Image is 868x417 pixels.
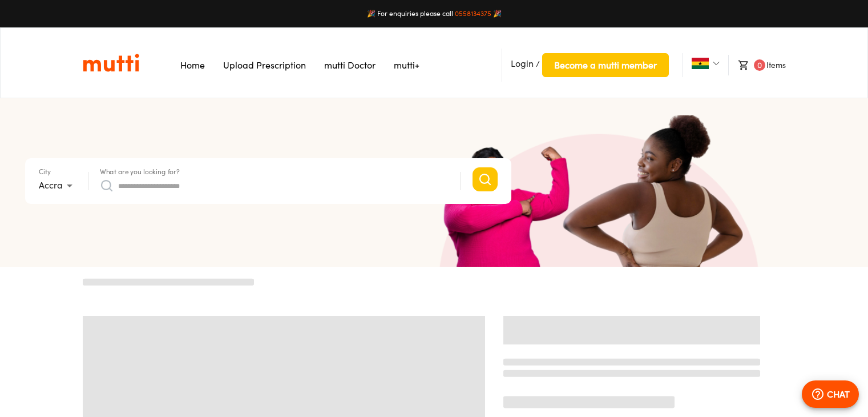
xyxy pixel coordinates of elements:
li: / [502,49,669,82]
a: Navigates to Prescription Upload Page [223,59,306,71]
a: Navigates to mutti+ page [394,59,419,71]
label: City [39,169,51,175]
span: Login [511,58,534,69]
a: Navigates to mutti doctor website [324,59,376,71]
span: Become a mutti member [554,57,657,73]
img: Ghana [692,58,709,69]
img: Logo [83,53,139,73]
li: Items [728,55,785,75]
img: Dropdown [713,60,720,67]
p: CHAT [827,387,850,401]
button: Become a mutti member [542,53,669,77]
label: What are you looking for? [100,169,180,175]
a: Link on the logo navigates to HomePage [83,53,139,73]
button: CHAT [802,380,859,408]
button: Search [473,167,498,191]
div: Accra [39,177,76,195]
a: 0558134375 [455,9,491,18]
a: Navigates to Home Page [180,59,205,71]
span: 0 [754,59,765,71]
